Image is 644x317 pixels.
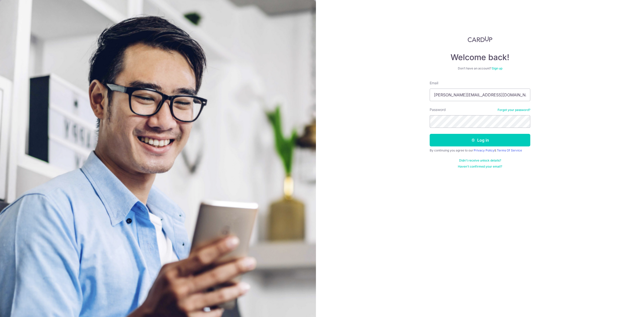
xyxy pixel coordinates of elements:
a: Forgot your password? [498,108,530,112]
button: Log in [430,134,530,146]
a: Haven't confirmed your email? [458,165,502,169]
img: CardUp Logo [468,36,492,42]
label: Email [430,81,438,86]
div: By continuing you agree to our & [430,148,530,152]
a: Sign up [492,66,502,70]
div: Don’t have an account? [430,66,530,70]
input: Enter your Email [430,89,530,101]
h4: Welcome back! [430,52,530,62]
a: Privacy Policy [474,148,494,152]
label: Password [430,107,446,112]
a: Didn't receive unlock details? [459,158,501,163]
a: Terms Of Service [497,148,522,152]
